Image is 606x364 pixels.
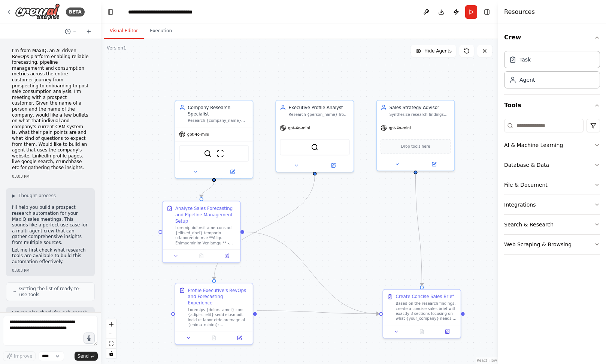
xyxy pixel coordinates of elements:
[128,8,193,16] nav: breadcrumb
[62,27,80,36] button: Switch to previous chat
[519,76,535,84] div: Agent
[289,112,350,117] div: Research {person_name} from {company_name} to understand their experience with sales forecasting ...
[18,193,56,199] span: Thought process
[66,7,85,16] div: BETA
[12,174,89,179] div: 03:03 PM
[288,126,310,130] span: gpt-4o-mini
[504,175,600,195] button: File & Document
[504,27,600,48] button: Crew
[401,144,430,150] span: Drop tools here
[504,161,549,169] div: Database & Data
[12,48,89,171] p: I'm from MaxIQ, an AI driven RevOps platform enabling reliable forecasting, pipeline managemernt ...
[198,182,217,197] g: Edge from f61fbe14-8381-4b80-bfc7-1e15297cf6f8 to 5154bcc2-d441-4ae8-a7f0-26c7e777cac4
[390,112,451,117] div: Synthesize research findings about {person_name} and {company_name} to create actionable sales in...
[3,351,36,361] button: Improve
[257,307,379,317] g: Edge from 8f0ac142-8e51-49bb-b542-a831235a2d80 to c48a359c-0f27-4a74-a190-c6ab816fd24f
[504,201,536,208] div: Integrations
[83,27,95,36] button: Start a new chat
[409,328,435,335] button: No output available
[519,56,531,63] div: Task
[162,201,241,263] div: Analyze Sales Forecasting and Pipeline Management SetupLoremip dolorsit ametcons ad {elitsed_doei...
[215,168,250,175] button: Open in side panel
[204,150,211,157] img: SerplyWebSearchTool
[12,247,89,265] p: Let me first check what research tools are available to build this automation effectively.
[436,328,458,335] button: Open in side panel
[175,100,253,179] div: Company Research SpecialistResearch {company_name} specifically focusing on their sales forecasti...
[412,174,425,286] g: Edge from 507f191e-29b9-44ee-9214-9cf6319913ef to c48a359c-0f27-4a74-a190-c6ab816fd24f
[389,126,411,130] span: gpt-4o-mini
[187,132,209,136] span: gpt-4o-mini
[315,162,351,169] button: Open in side panel
[106,319,116,329] button: zoom in
[216,252,238,260] button: Open in side panel
[390,104,451,111] div: Sales Strategy Advisor
[275,100,354,172] div: Executive Profile AnalystResearch {person_name} from {company_name} to understand their experienc...
[175,225,236,246] div: Loremip dolorsit ametcons ad {elitsed_doei} temporin utlaboreetdo ma: **Aliqu Enimadminim Veniamq...
[396,301,457,321] div: Based on the research findings, create a concise sales brief with exactly 3 sections focusing on ...
[14,353,32,359] span: Improve
[311,144,318,151] img: SerplyWebSearchTool
[504,181,548,189] div: File & Document
[411,45,456,57] button: Hide Agents
[84,333,95,344] button: Click to speak your automation idea
[504,241,572,248] div: Web Scraping & Browsing
[75,352,98,361] button: Send
[104,23,144,39] button: Visual Editor
[12,193,15,199] span: ▶
[106,349,116,358] button: toggle interactivity
[289,104,350,111] div: Executive Profile Analyst
[107,45,126,51] div: Version 1
[482,7,492,17] button: Hide right sidebar
[504,7,535,16] h4: Resources
[477,358,497,363] a: React Flow attribution
[188,104,249,117] div: Company Research Specialist
[12,310,89,328] p: Let me also check for web search tools that would be essential for this research automation.
[424,48,452,54] span: Hide Agents
[78,353,89,359] span: Send
[228,334,250,342] button: Open in side panel
[175,205,236,224] div: Analyze Sales Forecasting and Pipeline Management Setup
[504,155,600,175] button: Database & Data
[504,116,600,261] div: Tools
[106,319,116,358] div: React Flow controls
[175,283,253,345] div: Profile Executive's RevOps and Forecasting ExperienceLoremips {dolors_amet} cons {adipisc_elit} s...
[216,150,224,157] img: ScrapeWebsiteTool
[201,334,227,342] button: No output available
[382,289,461,339] div: Create Concise Sales BriefBased on the research findings, create a concise sales brief with exact...
[504,135,600,155] button: AI & Machine Learning
[106,329,116,339] button: zoom out
[504,95,600,116] button: Tools
[188,252,215,260] button: No output available
[396,294,454,300] div: Create Concise Sales Brief
[144,23,178,39] button: Execution
[504,221,554,228] div: Search & Research
[244,229,379,317] g: Edge from 5154bcc2-d441-4ae8-a7f0-26c7e777cac4 to c48a359c-0f27-4a74-a190-c6ab816fd24f
[416,160,452,168] button: Open in side panel
[504,48,600,94] div: Crew
[19,286,88,298] span: Getting the list of ready-to-use tools
[105,7,116,17] button: Hide left sidebar
[504,235,600,254] button: Web Scraping & Browsing
[106,339,116,349] button: fit view
[188,287,249,306] div: Profile Executive's RevOps and Forecasting Experience
[188,118,249,123] div: Research {company_name} specifically focusing on their sales forecasting accuracy, pipeline manag...
[15,3,60,20] img: Logo
[504,215,600,234] button: Search & Research
[12,205,89,246] p: I'll help you build a prospect research automation for your MaxIQ sales meetings. This sounds lik...
[211,175,318,279] g: Edge from dbdfde41-453f-4763-91ed-777573c633b9 to 8f0ac142-8e51-49bb-b542-a831235a2d80
[188,307,249,328] div: Loremips {dolors_amet} cons {adipisc_elit} sedd eiusmodt incid ut labor etdoloremagn al {enima_mi...
[12,193,56,199] button: ▶Thought process
[376,100,455,171] div: Sales Strategy AdvisorSynthesize research findings about {person_name} and {company_name} to crea...
[504,195,600,214] button: Integrations
[12,268,89,273] div: 03:03 PM
[504,141,563,149] div: AI & Machine Learning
